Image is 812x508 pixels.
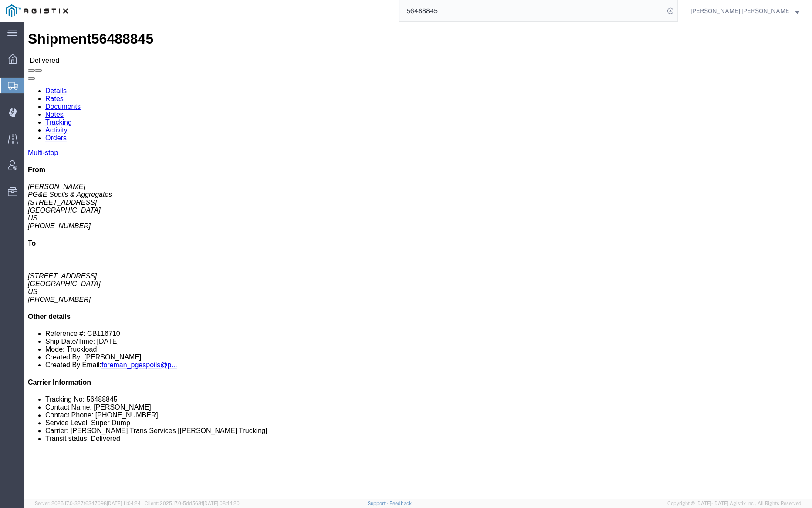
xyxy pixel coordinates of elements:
[690,6,789,16] span: Kayte Bray Dogali
[145,501,240,506] span: Client: 2025.17.0-5dd568f
[24,22,812,499] iframe: FS Legacy Container
[667,500,802,507] span: Copyright © [DATE]-[DATE] Agistix Inc., All Rights Reserved
[389,501,411,506] a: Feedback
[368,501,389,506] a: Support
[107,501,141,506] span: [DATE] 11:04:24
[690,6,800,16] button: [PERSON_NAME] [PERSON_NAME]
[203,501,240,506] span: [DATE] 08:44:20
[6,4,68,17] img: logo
[35,501,141,506] span: Server: 2025.17.0-327f6347098
[399,0,664,21] input: Search for shipment number, reference number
